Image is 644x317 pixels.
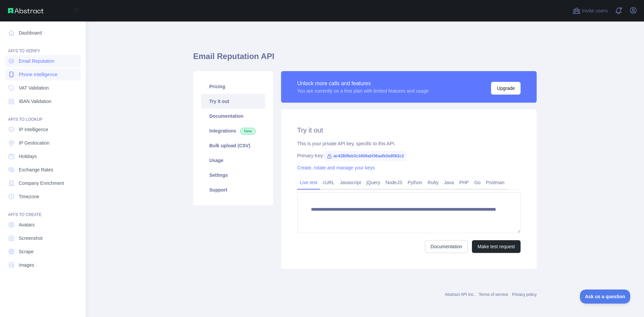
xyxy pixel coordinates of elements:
h1: Email Reputation API [193,51,537,67]
a: Create, rotate and manage your keys [297,165,375,170]
a: Avatars [5,219,80,231]
a: Terms of service [479,292,508,297]
a: Abstract API Inc. [445,292,475,297]
a: Python [405,177,425,188]
a: Java [441,177,457,188]
a: Screenshot [5,232,80,244]
button: Upgrade [491,82,521,95]
a: Postman [483,177,507,188]
span: IP Intelligence [19,126,48,133]
a: Ruby [425,177,441,188]
span: ac42809eb3c3409abf36aafb0a9562c2 [324,151,407,161]
a: Phone Intelligence [5,68,80,81]
img: Abstract API [8,8,44,13]
a: Company Enrichment [5,177,80,189]
a: Exchange Rates [5,164,80,176]
span: VAT Validation [19,85,49,91]
div: This is your private API key, specific to this API. [297,140,521,147]
a: Timezone [5,191,80,203]
a: Privacy policy [512,292,537,297]
h2: Try it out [297,125,521,135]
div: You are currently on a free plan with limited features and usage [297,88,429,94]
span: Invite users [582,7,608,15]
span: Scrape [19,248,34,255]
a: IP Intelligence [5,123,80,136]
a: Settings [201,168,265,182]
div: Primary Key: [297,152,521,159]
a: Scrape [5,246,80,258]
div: API'S TO CREATE [5,204,80,217]
a: Live test [297,177,320,188]
button: Invite users [571,5,609,16]
a: Documentation [201,109,265,123]
a: cURL [320,177,337,188]
span: IBAN Validation [19,98,51,105]
span: Phone Intelligence [19,71,57,78]
a: Pricing [201,79,265,94]
span: New [240,128,256,135]
a: IP Geolocation [5,137,80,149]
a: NodeJS [383,177,405,188]
a: VAT Validation [5,82,80,94]
a: Javascript [337,177,364,188]
a: Bulk upload (CSV) [201,138,265,153]
a: Go [472,177,483,188]
a: Email Reputation [5,55,80,67]
span: Timezone [19,193,39,200]
button: Make test request [472,240,521,253]
span: IP Geolocation [19,140,50,146]
a: Holidays [5,150,80,162]
a: IBAN Validation [5,95,80,107]
iframe: Toggle Customer Support [580,289,631,304]
span: Screenshot [19,235,43,242]
a: Support [201,182,265,197]
span: Avatars [19,221,35,228]
span: Holidays [19,153,37,160]
a: Try it out [201,94,265,109]
a: PHP [457,177,472,188]
a: jQuery [364,177,383,188]
div: API'S TO VERIFY [5,40,80,54]
a: Images [5,259,80,271]
a: Dashboard [5,27,80,39]
span: Company Enrichment [19,180,64,187]
a: Usage [201,153,265,168]
div: Unlock more calls and features [297,80,429,88]
a: Integrations New [201,123,265,138]
a: Documentation [425,240,468,253]
span: Exchange Rates [19,166,53,173]
span: Images [19,262,34,268]
div: API'S TO LOOKUP [5,109,80,122]
span: Email Reputation [19,58,55,64]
